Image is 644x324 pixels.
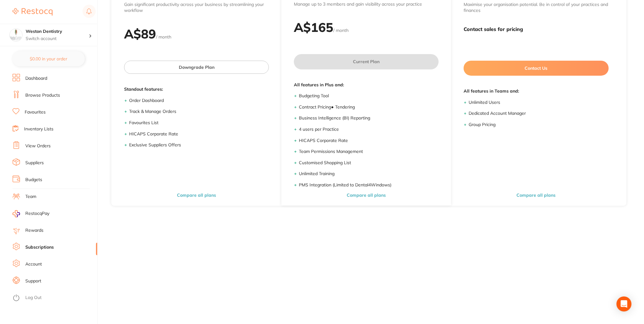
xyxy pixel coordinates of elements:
[299,104,439,110] li: Contract Pricing ● Tendering
[175,192,218,198] button: Compare all plans
[25,278,41,284] a: Support
[515,192,557,198] button: Compare all plans
[464,88,608,94] span: All features in Teams and:
[299,126,439,133] li: 4 users per Practice
[464,61,608,76] button: Contact Us
[25,143,51,149] a: View Orders
[13,51,85,66] button: $0.00 in your order
[299,182,439,188] li: PMS Integration (Limited to Dental4Windows)
[294,54,439,69] button: Current Plan
[13,210,49,217] a: RestocqPay
[25,295,42,301] a: Log Out
[25,244,54,251] a: Subscriptions
[294,19,333,35] h2: A$ 165
[299,160,439,166] li: Customised Shopping List
[333,28,349,33] span: / month
[25,227,43,234] a: Rewards
[469,99,608,106] li: Unlimited Users
[10,29,22,41] img: Weston Dentistry
[299,171,439,177] li: Unlimited Training
[294,82,439,88] span: All features in Plus and:
[25,75,47,82] a: Dashboard
[25,160,44,166] a: Suppliers
[25,177,42,183] a: Budgets
[616,296,631,311] div: Open Intercom Messenger
[299,138,439,144] li: HICAPS Corporate Rate
[25,92,60,99] a: Browse Products
[345,192,388,198] button: Compare all plans
[299,149,439,155] li: Team Permissions Management
[26,28,89,35] h4: Weston Dentistry
[124,86,269,93] span: Standout features:
[464,26,608,32] h3: Contact sales for pricing
[25,261,42,267] a: Account
[25,210,49,217] span: RestocqPay
[13,293,95,303] button: Log Out
[469,122,608,128] li: Group Pricing
[464,2,608,14] p: Maximise your organisation potential. Be in control of your practices and finances
[26,36,89,42] p: Switch account
[156,34,171,40] span: / month
[25,109,46,115] a: Favourites
[124,26,156,42] h2: A$ 89
[294,1,439,8] p: Manage up to 3 members and gain visibility across your practice
[299,115,439,121] li: Business Intelligence (BI) Reporting
[299,93,439,99] li: Budgeting Tool
[124,61,269,74] button: Downgrade Plan
[129,142,269,148] li: Exclusive Suppliers Offers
[25,194,36,200] a: Team
[469,110,608,117] li: Dedicated Account Manager
[24,126,53,132] a: Inventory Lists
[129,131,269,137] li: HICAPS Corporate Rate
[13,5,53,19] a: Restocq Logo
[13,210,20,217] img: RestocqPay
[124,2,269,14] p: Gain significant productivity across your business by streamlining your workflow
[129,120,269,126] li: Favourites List
[13,8,53,16] img: Restocq Logo
[129,109,269,115] li: Track & Manage Orders
[129,98,269,104] li: Order Dashboard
